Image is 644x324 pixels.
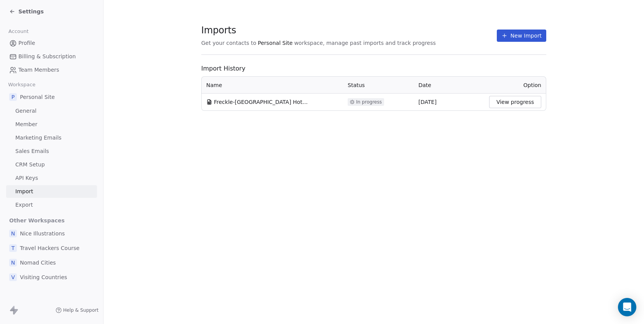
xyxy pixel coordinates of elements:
span: Status [348,82,365,88]
span: Personal Site [20,93,55,101]
span: N [9,259,17,266]
span: Account [5,26,32,37]
a: Import [6,185,97,198]
span: Member [15,120,38,128]
span: Help & Support [63,307,99,313]
div: [DATE] [419,98,480,106]
a: CRM Setup [6,158,97,171]
span: General [15,107,36,115]
span: Name [206,81,222,89]
span: Workspace [5,79,39,90]
a: Profile [6,37,97,49]
span: Sales Emails [15,147,49,155]
span: T [9,244,17,252]
span: Freckle-[GEOGRAPHIC_DATA] Hotels Marketing Titles-2025-10-05-0008.csv [214,98,310,106]
span: Visiting Countries [20,273,67,281]
span: Import History [201,64,546,73]
a: Billing & Subscription [6,50,97,63]
span: Get your contacts to [201,39,256,47]
span: Option [523,82,541,88]
span: Team Members [18,66,59,74]
span: Travel Hackers Course [20,244,79,252]
a: Export [6,199,97,211]
span: In progress [356,99,382,105]
span: Personal Site [258,39,293,47]
div: Open Intercom Messenger [618,298,636,316]
a: API Keys [6,172,97,184]
span: Profile [18,39,35,47]
span: Other Workspaces [6,214,68,227]
span: V [9,273,17,281]
span: N [9,230,17,237]
span: workspace, manage past imports and track progress [294,39,435,47]
span: Export [15,201,33,209]
a: General [6,105,97,117]
span: Billing & Subscription [18,53,76,61]
a: Settings [9,8,44,15]
span: Marketing Emails [15,134,61,142]
span: Date [419,82,431,88]
button: View progress [489,96,541,108]
a: Marketing Emails [6,132,97,144]
a: Member [6,118,97,131]
a: Team Members [6,64,97,76]
a: Sales Emails [6,145,97,158]
span: Imports [201,25,436,36]
span: Import [15,187,33,196]
span: API Keys [15,174,38,182]
a: Help & Support [56,307,99,313]
span: Nice Illustrations [20,230,65,237]
span: CRM Setup [15,161,45,169]
button: New Import [497,30,546,42]
span: Nomad Cities [20,259,56,266]
span: P [9,93,17,101]
span: Settings [18,8,44,15]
